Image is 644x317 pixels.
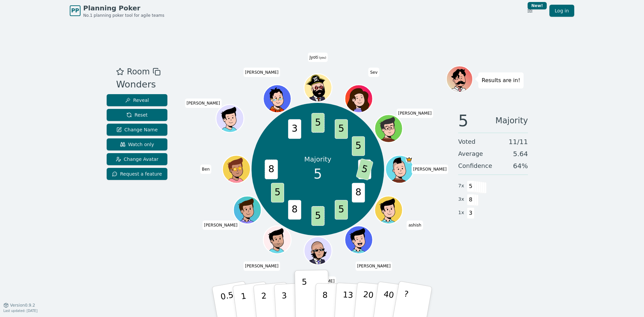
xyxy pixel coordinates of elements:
[107,94,167,106] button: Reveal
[125,97,149,104] span: Reveal
[126,112,148,118] span: Reset
[112,171,162,177] span: Request a feature
[116,156,159,163] span: Change Avatar
[356,158,373,181] span: 5
[107,109,167,121] button: Reset
[83,3,164,13] span: Planning Poker
[458,209,464,216] span: 1 x
[202,220,239,230] span: Click to change your name
[407,220,423,230] span: Click to change your name
[107,153,167,165] button: Change Avatar
[244,68,280,77] span: Click to change your name
[467,194,475,205] span: 8
[458,113,469,129] span: 5
[458,182,464,190] span: 7 x
[3,303,35,308] button: Version0.9.2
[185,99,222,108] span: Click to change your name
[127,66,150,78] span: Room
[335,200,348,219] span: 5
[116,126,158,133] span: Change Name
[524,5,536,17] button: New!
[458,161,492,171] span: Confidence
[458,149,483,158] span: Average
[120,141,154,148] span: Watch only
[302,277,308,313] p: 5
[107,168,167,180] button: Request a feature
[271,183,284,202] span: 5
[318,56,326,59] span: (you)
[528,2,547,9] div: New!
[311,113,324,133] span: 5
[458,137,476,146] span: Voted
[396,109,433,118] span: Click to change your name
[508,137,528,146] span: 11 / 11
[288,119,301,139] span: 3
[467,207,475,219] span: 3
[308,53,328,62] span: Click to change your name
[10,303,35,308] span: Version 0.9.2
[70,3,164,18] a: PPPlanning PokerNo.1 planning poker tool for agile teams
[107,124,167,136] button: Change Name
[311,206,324,226] span: 5
[288,200,301,219] span: 8
[458,196,464,203] span: 3 x
[495,113,528,129] span: Majority
[200,165,211,174] span: Click to change your name
[83,13,164,18] span: No.1 planning poker tool for agile teams
[116,66,124,78] button: Add as favourite
[305,75,331,101] button: Click to change your avatar
[549,5,574,17] a: Log in
[352,136,365,156] span: 5
[352,183,365,202] span: 8
[467,181,475,192] span: 5
[335,119,348,139] span: 5
[107,138,167,150] button: Watch only
[513,149,528,158] span: 5.64
[3,309,38,313] span: Last updated: [DATE]
[265,160,278,179] span: 8
[406,156,413,163] span: Edward is the host
[368,68,379,77] span: Click to change your name
[482,76,520,85] p: Results are in!
[304,154,331,164] p: Majority
[513,161,528,171] span: 64 %
[116,78,160,91] div: Wonders
[71,7,79,15] span: PP
[412,165,448,174] span: Click to change your name
[244,261,280,271] span: Click to change your name
[314,164,322,184] span: 5
[356,261,392,271] span: Click to change your name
